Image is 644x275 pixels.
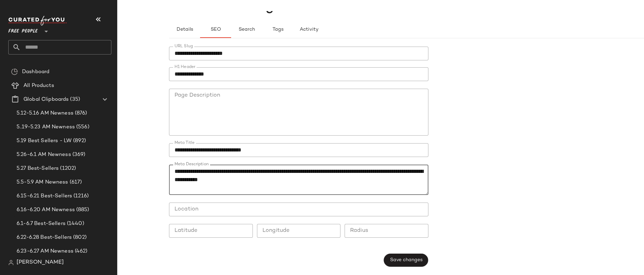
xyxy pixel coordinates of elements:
span: 6.1-6.7 Best-Sellers [17,220,66,228]
span: (1202) [59,165,76,173]
span: 6.22-6.28 Best-Sellers [17,234,72,242]
span: (885) [75,206,89,214]
span: (892) [72,137,86,145]
span: All Products [23,82,54,90]
img: cfy_white_logo.C9jOOHJF.svg [8,16,67,26]
span: (876) [73,109,87,117]
span: Details [176,27,193,32]
span: (462) [73,247,88,255]
span: Tags [272,27,283,32]
span: Search [238,27,255,32]
span: SEO [210,27,221,32]
span: (617) [68,178,82,186]
span: 5.5-5.9 AM Newness [17,178,68,186]
span: Dashboard [22,68,49,76]
span: 5.19 Best Sellers - LW [17,137,72,145]
span: Global Clipboards [23,96,69,104]
span: (556) [75,123,89,131]
span: [PERSON_NAME] [17,258,64,267]
span: (1216) [72,192,89,200]
span: 6.16-6.20 AM Newness [17,206,75,214]
span: Free People [8,23,38,36]
span: 6.23-6.27 AM Newness [17,247,73,255]
span: 5.12-5.16 AM Newness [17,109,73,117]
span: 6.15-6.21 Best-Sellers [17,192,72,200]
img: svg%3e [8,260,14,265]
span: 5.27 Best-Sellers [17,165,59,173]
span: Activity [299,27,318,32]
img: svg%3e [11,68,18,75]
span: (802) [72,234,87,242]
button: Save changes [384,254,428,267]
span: (369) [71,151,86,159]
span: Save changes [389,257,422,263]
span: 5..19-5.23 AM Newness [17,123,75,131]
span: (35) [69,96,80,104]
span: (1440) [66,220,84,228]
span: 5.26-6.1 AM Newness [17,151,71,159]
